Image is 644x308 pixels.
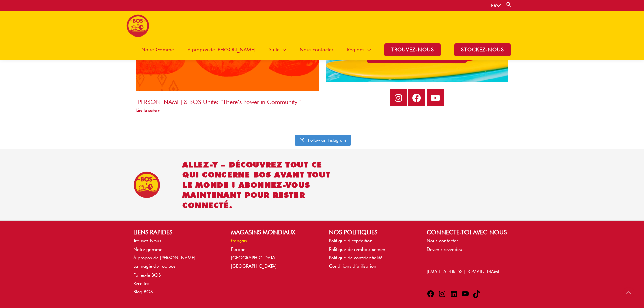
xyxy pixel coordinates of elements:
h2: NOS POLITIQUES [329,228,413,237]
nav: Connecte-toi avec nous [427,237,511,254]
a: Conditions d’utilisation [329,263,376,269]
span: stockez-nous [454,43,511,56]
a: [PERSON_NAME] & BOS Unite: “There’s Power in Community” [136,98,301,105]
a: Nous contacter [427,238,458,243]
nav: NOS POLITIQUES [329,237,413,271]
a: La magie du rooibos [133,263,176,269]
h2: Allez-y – découvrez tout ce qui concerne BOS avant tout le monde ! Abonnez-vous maintenant pour r... [182,160,336,210]
span: Notre Gamme [141,40,174,60]
a: [GEOGRAPHIC_DATA] [231,255,277,260]
a: Search button [506,1,512,8]
a: Blog BOS [133,289,153,294]
a: Régions [340,40,378,60]
a: à propos de [PERSON_NAME] [181,40,262,60]
a: TROUVEZ-NOUS [378,40,448,60]
svg: Instagram [300,138,304,143]
h2: Connecte-toi avec nous [427,228,511,237]
a: [EMAIL_ADDRESS][DOMAIN_NAME] [427,269,502,274]
span: à propos de [PERSON_NAME] [188,40,255,60]
h2: MAGASINS MONDIAUX [231,228,315,237]
span: Régions [347,40,364,60]
span: Nous contacter [300,40,333,60]
a: Read more about Siya Kolisi & BOS Unite: “There’s Power in Community” [136,108,160,113]
a: Devenir revendeur [427,246,464,252]
a: français [231,238,247,243]
nav: Site Navigation [129,40,518,60]
a: Europe [231,246,245,252]
a: Instagram Follow on Instagram [295,135,351,146]
h2: LIENS RAPIDES [133,228,217,237]
a: À propos de [PERSON_NAME] [133,255,195,260]
span: TROUVEZ-NOUS [384,43,441,56]
a: Trouvez-Nous [133,238,161,243]
nav: MAGASINS MONDIAUX [231,237,315,271]
a: Nous contacter [293,40,340,60]
nav: LIENS RAPIDES [133,237,217,296]
a: Notre Gamme [135,40,181,60]
a: Suite [262,40,293,60]
a: Politique de confidentialité [329,255,382,260]
img: BOS logo finals-200px [126,14,149,37]
a: [GEOGRAPHIC_DATA] [231,263,277,269]
img: BOS Ice Tea [133,171,160,198]
span: Suite [269,40,280,60]
a: Politique d’expédition [329,238,373,243]
span: Follow on Instagram [308,137,346,143]
a: Notre gamme [133,246,162,252]
a: FR [491,3,501,9]
a: Faites-le BOS [133,272,161,278]
a: stockez-nous [448,40,518,60]
a: Recettes [133,281,149,286]
a: Politique de remboursement [329,246,387,252]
